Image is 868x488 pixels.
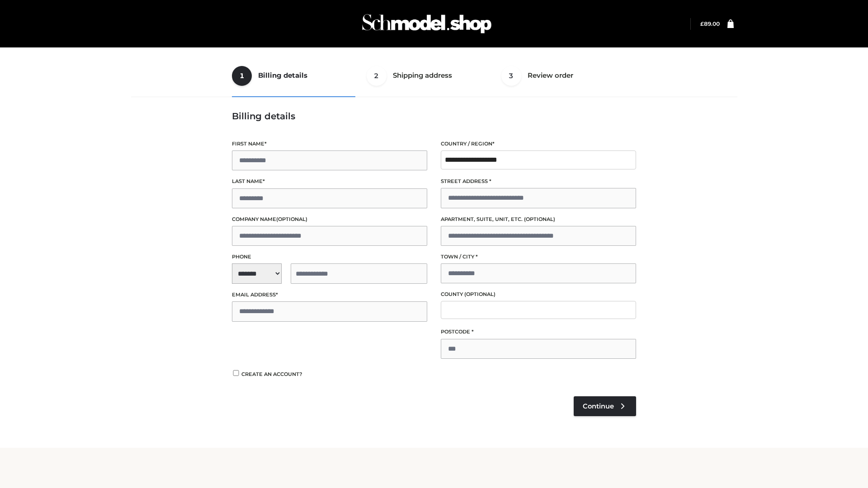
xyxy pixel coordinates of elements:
[441,253,636,261] label: Town / City
[232,370,240,376] input: Create an account?
[441,328,636,336] label: Postcode
[241,371,302,377] span: Create an account?
[359,6,495,42] img: Schmodel Admin 964
[574,396,636,416] a: Continue
[232,253,427,261] label: Phone
[441,177,636,186] label: Street address
[441,140,636,148] label: Country / Region
[583,402,614,410] span: Continue
[232,177,427,186] label: Last name
[232,291,427,299] label: Email address
[441,215,636,224] label: Apartment, suite, unit, etc.
[232,111,636,122] h3: Billing details
[464,291,495,297] span: (optional)
[700,20,720,27] bdi: 89.00
[700,20,704,27] span: £
[700,20,720,27] a: £89.00
[232,140,427,148] label: First name
[441,290,636,299] label: County
[276,216,307,222] span: (optional)
[524,216,555,222] span: (optional)
[232,215,427,224] label: Company name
